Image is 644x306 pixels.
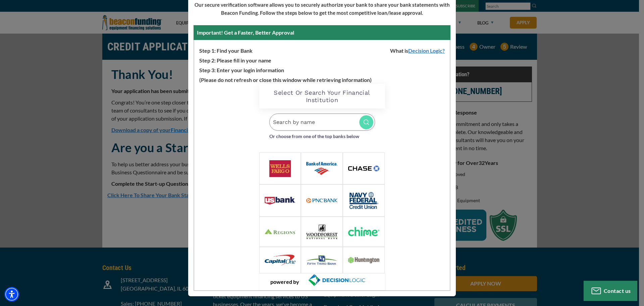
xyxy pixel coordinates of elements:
p: Or choose from one of the top banks below [269,131,375,140]
div: Accessibility Menu [4,287,19,302]
img: logo [265,197,296,205]
p: Step 3: Enter your login information [194,64,450,74]
img: logo [306,198,337,203]
a: decisionlogic.com - open in a new tab [299,273,374,287]
img: logo [306,224,337,239]
img: logo [348,166,379,171]
p: Step 2: Please fill in your name [194,55,450,64]
a: Decision Logic? [408,47,450,54]
p: (Please do not refresh or close this window while retrieving information) [194,74,450,84]
img: logo [265,229,296,234]
span: Contact us [604,288,631,294]
span: Step 1: Find your Bank [194,45,253,55]
span: What is [385,45,450,55]
p: powered by [270,278,299,286]
button: Contact us [584,281,637,301]
img: logo [348,257,379,263]
div: Important! Get a Faster, Better Approval [194,25,450,40]
h2: Select Or Search Your Financial Institution [266,89,378,103]
img: logo [265,255,296,266]
p: Our secure verification software allows you to securely authorize your bank to share your bank st... [194,1,450,17]
img: logo [306,255,337,265]
img: logo [269,160,291,177]
input: Search by name [269,114,375,131]
img: logo [350,192,378,209]
img: logo [306,162,337,175]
